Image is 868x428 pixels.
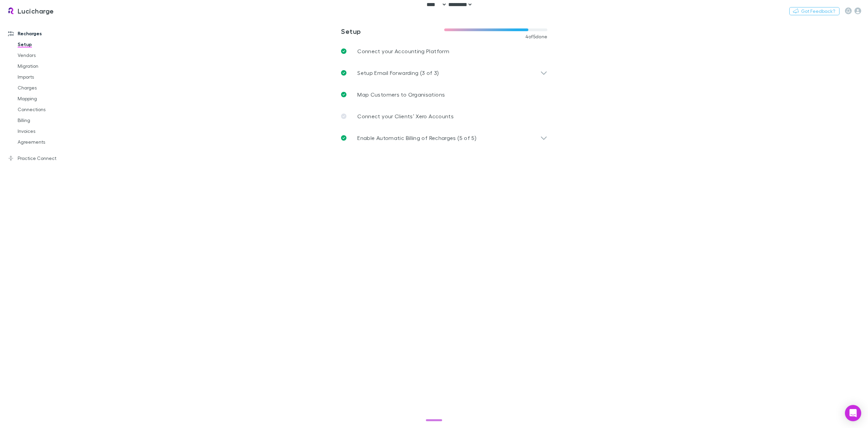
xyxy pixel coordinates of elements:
a: Vendors [11,50,95,61]
div: Open Intercom Messenger [845,405,861,421]
a: Charges [11,82,95,93]
a: Migration [11,61,95,72]
h3: Lucicharge [18,7,54,15]
div: Setup Email Forwarding (3 of 3) [336,62,553,84]
a: Map Customers to Organisations [336,84,553,105]
a: Imports [11,72,95,82]
span: 4 of 5 done [525,34,548,39]
p: Connect your Clients’ Xero Accounts [357,112,454,120]
a: Practice Connect [1,153,95,164]
a: Mapping [11,93,95,104]
h3: Setup [341,27,444,35]
a: Invoices [11,126,95,137]
div: Enable Automatic Billing of Recharges (5 of 5) [336,127,553,149]
p: Enable Automatic Billing of Recharges (5 of 5) [357,134,476,142]
a: Connections [11,104,95,115]
p: Map Customers to Organisations [357,90,445,99]
a: Setup [11,39,95,50]
a: Billing [11,115,95,126]
a: Connect your Clients’ Xero Accounts [336,105,553,127]
img: Lucicharge's Logo [7,7,15,15]
a: Lucicharge [3,3,58,19]
button: Got Feedback? [789,7,839,15]
a: Recharges [1,28,95,39]
p: Connect your Accounting Platform [357,47,449,55]
a: Agreements [11,137,95,147]
a: Connect your Accounting Platform [336,40,553,62]
p: Setup Email Forwarding (3 of 3) [357,69,439,77]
